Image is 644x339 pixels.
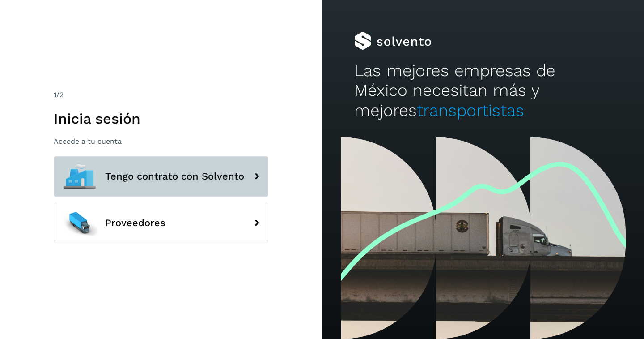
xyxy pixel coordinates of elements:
span: 1 [54,90,56,99]
div: /2 [54,90,268,100]
button: Proveedores [54,203,268,243]
p: Accede a tu cuenta [54,137,268,146]
span: Tengo contrato con Solvento [105,171,244,182]
h1: Inicia sesión [54,110,268,127]
span: transportistas [417,101,524,120]
h2: Las mejores empresas de México necesitan más y mejores [354,61,612,120]
button: Tengo contrato con Solvento [54,156,268,197]
span: Proveedores [105,218,165,228]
